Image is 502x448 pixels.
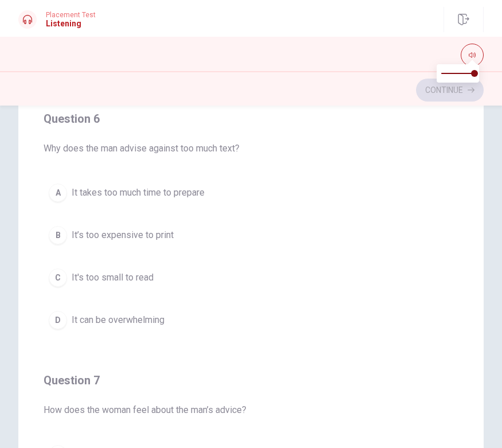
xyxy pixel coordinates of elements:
[49,311,67,329] div: D
[44,221,458,250] button: BIt’s too expensive to print
[72,271,154,285] span: It's too small to read
[49,268,67,287] div: C
[49,184,67,202] div: A
[44,110,458,128] h4: Question 6
[46,19,96,28] h1: Listening
[72,228,174,242] span: It’s too expensive to print
[49,226,67,244] div: B
[72,186,205,200] span: It takes too much time to prepare
[44,306,458,334] button: DIt can be overwhelming
[46,11,96,19] span: Placement Test
[44,403,458,417] span: How does the woman feel about the man’s advice?
[44,142,458,155] span: Why does the man advise against too much text?
[44,178,458,207] button: AIt takes too much time to prepare
[72,313,164,327] span: It can be overwhelming
[44,371,458,389] h4: Question 7
[44,263,458,292] button: CIt's too small to read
